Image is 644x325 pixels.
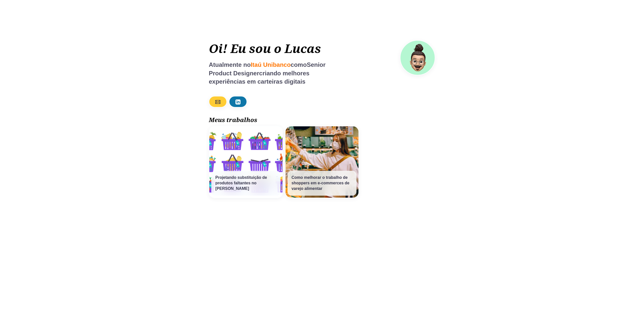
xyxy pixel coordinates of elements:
h3: Projetando substituição de produtos faltantes no [PERSON_NAME] [211,171,280,196]
strong: Senior Product Designer [209,61,326,77]
h2: Meus trabalhos [209,116,435,124]
img: Ilustração do rosto de Lucas: um rapaz de pele branca, com cabelos castanho-escuro amarrados em u... [403,43,433,73]
img: icon-email.svg [215,99,220,104]
span: Itaú Unibanco [251,61,291,68]
p: Atualmente no Itaú Unibanco como desainer de produto sênio criando melhores experiências em carte... [209,61,343,86]
h3: Como melhorar o trabalho de shoppers em e-commerces de varejo alimentar [288,171,357,196]
h1: Oi! Eu sou o Lucas [209,40,400,57]
a: Projetando substituição de produtos faltantes no [PERSON_NAME] [209,126,283,198]
img: icon-linkedin.svg [235,99,240,104]
button: Me mande um e-mail [209,96,227,107]
button: Me chame no LinkedIn [229,96,247,107]
a: Como melhorar o trabalho de shoppers em e-commerces de varejo alimentar [285,126,359,198]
